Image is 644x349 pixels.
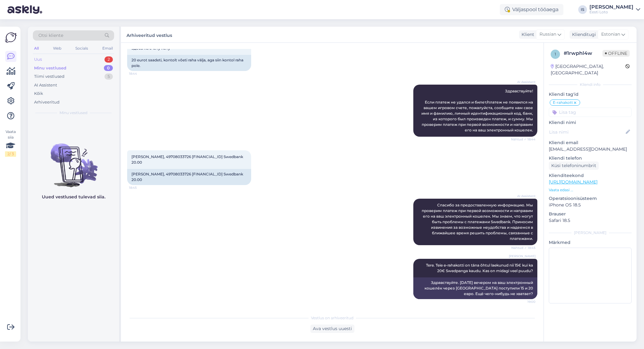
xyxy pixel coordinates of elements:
span: Спасибо за предоставленную информацию. Мы проверим платеж при первой возможности и направим его н... [422,203,534,241]
img: Askly Logo [5,32,17,43]
p: Vaata edasi ... [549,187,632,193]
div: 0 [104,65,113,71]
div: Minu vestlused [34,65,66,71]
div: # 1rwphl4w [564,50,602,57]
span: AI Assistent [512,80,535,84]
div: Arhiveeritud [34,99,60,105]
a: [PERSON_NAME]Eesti Loto [589,5,640,15]
span: Offline [602,50,630,57]
div: Uus [34,56,42,63]
div: IS [578,5,587,14]
p: Kliendi email [549,139,632,146]
span: Vestlus on arhiveeritud [311,315,353,321]
span: 18:44 [129,71,152,76]
span: AI Assistent [512,194,535,198]
div: Kõik [34,91,43,97]
div: 20 eurot saadeti, kontolt võeti raha välja, aga siin kontol raha pole. [127,55,251,71]
span: Nähtud ✓ 18:44 [511,137,535,142]
p: Safari 18.5 [549,217,632,224]
div: [PERSON_NAME], 49708033726 [FINANCIAL_ID] Swedbank 20.00 [127,169,251,185]
p: iPhone OS 18.5 [549,202,632,208]
div: Tiimi vestlused [34,73,64,80]
div: Väljaspool tööaega [500,4,563,15]
p: Klienditeekond [549,172,632,179]
input: Lisa tag [549,108,632,117]
span: Estonian [601,31,620,38]
div: Klient [519,31,534,38]
span: 19:00 [512,299,535,304]
p: Kliendi nimi [549,119,632,126]
div: Eesti Loto [589,10,633,15]
p: Uued vestlused tulevad siia. [42,194,105,200]
p: [EMAIL_ADDRESS][DOMAIN_NAME] [549,146,632,152]
span: Nähtud ✓ 18:45 [511,245,535,250]
div: Socials [74,44,89,52]
span: Tere. Teie e-rahakotti on täna õhtul laekunud nii 15€ kui ka 20€ Swedpanga kaudu. Kas on midagi v... [426,263,534,273]
div: AI Assistent [34,82,57,88]
div: Здравствуйте. [DATE] вечером на ваш электронный кошелёк через [GEOGRAPHIC_DATA] поступили 15 и 20... [413,277,537,299]
span: 18:45 [129,185,152,190]
input: Lisa nimi [549,129,624,135]
span: 1 [555,52,556,56]
span: E-rahakott [553,101,573,104]
p: Operatsioonisüsteem [549,195,632,202]
span: Minu vestlused [60,110,87,116]
div: Kliendi info [549,82,632,87]
div: 2 / 3 [5,151,16,157]
span: Otsi kliente [38,32,63,39]
span: [PERSON_NAME] [509,254,535,258]
div: Küsi telefoninumbrit [549,161,599,170]
div: [GEOGRAPHIC_DATA], [GEOGRAPHIC_DATA] [551,63,625,76]
div: 5 [104,73,113,80]
span: [PERSON_NAME], 49708033726 [FINANCIAL_ID] Swedbank 20.00 [131,154,244,165]
div: Web [52,44,63,52]
div: [PERSON_NAME] [549,230,632,236]
p: Kliendi tag'id [549,91,632,98]
div: Klienditugi [570,31,596,38]
p: Brauser [549,211,632,217]
a: [URL][DOMAIN_NAME] [549,179,597,185]
div: Ava vestlus uuesti [310,325,354,333]
label: Arhiveeritud vestlus [127,30,172,39]
div: [PERSON_NAME] [589,5,633,10]
span: Russian [540,31,556,38]
div: Vaata siia [5,129,16,157]
p: Kliendi telefon [549,155,632,161]
p: Märkmed [549,239,632,246]
div: 2 [104,56,113,63]
div: All [33,44,40,52]
img: No chats [28,132,119,188]
div: Email [101,44,114,52]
